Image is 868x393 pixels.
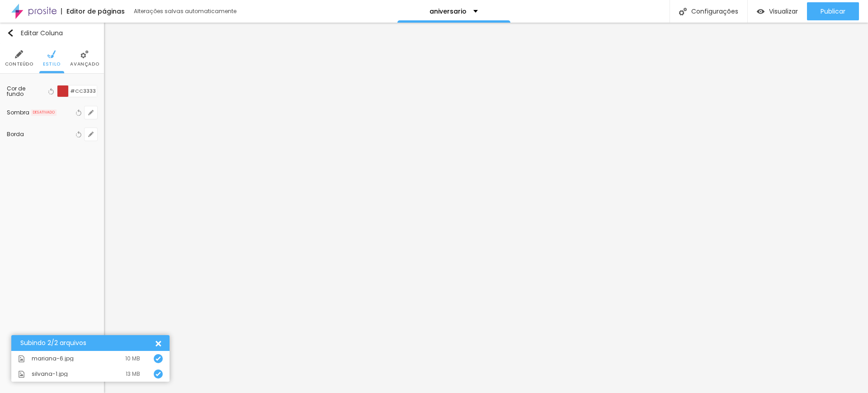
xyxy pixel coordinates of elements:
div: Editor de páginas [61,8,125,14]
img: Icone [7,29,14,37]
p: aniversario [429,8,467,14]
span: Avançado [70,62,99,66]
img: Icone [156,371,161,377]
div: Editar Coluna [7,29,63,37]
div: 13 MB [126,371,140,377]
div: Alterações salvas automaticamente [134,9,238,14]
img: Icone [679,8,687,15]
img: Icone [80,50,89,58]
span: Conteúdo [5,62,33,66]
button: Publicar [807,2,859,20]
div: Cor de fundo [7,86,42,97]
span: DESATIVADO [31,109,57,116]
button: Visualizar [748,2,807,20]
div: 10 MB [125,356,140,361]
img: view-1.svg [757,8,764,15]
div: Borda [7,132,74,137]
img: Icone [47,50,56,58]
iframe: Editor [104,23,868,393]
span: silvana-1.jpg [32,371,68,377]
span: Visualizar [769,8,798,15]
span: Publicar [821,8,845,15]
span: Estilo [43,62,61,66]
img: Icone [15,50,23,58]
img: Icone [18,371,25,378]
div: Sombra [7,110,29,115]
img: Icone [156,356,161,361]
